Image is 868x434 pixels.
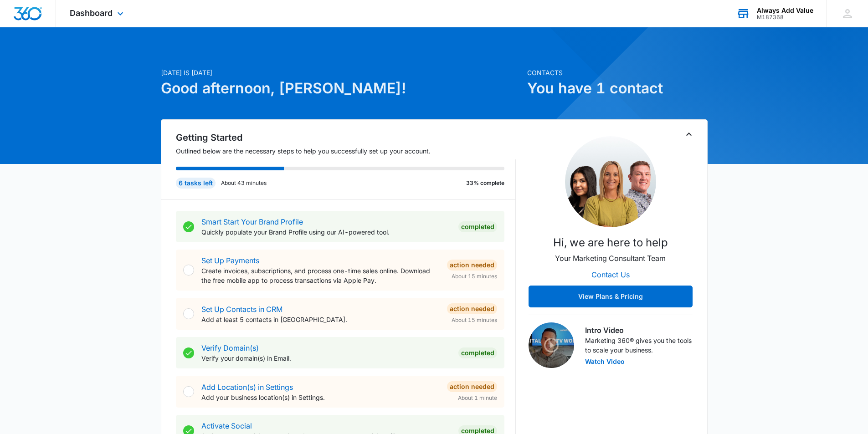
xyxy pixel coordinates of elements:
span: About 15 minutes [452,316,497,324]
p: Hi, we are here to help [553,235,668,251]
div: Completed [458,347,497,358]
div: Action Needed [447,303,497,314]
div: 6 tasks left [176,178,216,189]
a: Add Location(s) in Settings [201,383,293,392]
div: Completed [458,221,497,232]
p: 33% complete [466,179,504,187]
button: Watch Video [585,358,625,365]
img: Intro Video [529,322,574,368]
h1: Good afternoon, [PERSON_NAME]! [161,77,522,99]
div: account name [757,7,813,14]
p: About 43 minutes [221,179,267,187]
p: Contacts [527,68,708,77]
h1: You have 1 contact [527,77,708,99]
div: Action Needed [447,381,497,392]
button: Contact Us [582,264,639,286]
p: Create invoices, subscriptions, and process one-time sales online. Download the free mobile app t... [201,266,440,285]
span: About 15 minutes [452,272,497,281]
a: Activate Social [201,421,252,430]
p: Add at least 5 contacts in [GEOGRAPHIC_DATA]. [201,315,440,324]
p: Verify your domain(s) in Email. [201,353,451,363]
p: Outlined below are the necessary steps to help you successfully set up your account. [176,146,516,156]
a: Smart Start Your Brand Profile [201,217,303,226]
p: Marketing 360® gives you the tools to scale your business. [585,336,693,355]
h3: Intro Video [585,325,693,336]
button: View Plans & Pricing [529,286,693,307]
p: Quickly populate your Brand Profile using our AI-powered tool. [201,227,451,237]
a: Set Up Payments [201,256,259,265]
p: Add your business location(s) in Settings. [201,393,440,402]
p: Your Marketing Consultant Team [555,253,666,264]
span: About 1 minute [458,394,497,402]
div: Action Needed [447,260,497,271]
p: [DATE] is [DATE] [161,68,522,77]
div: account id [757,14,813,20]
a: Set Up Contacts in CRM [201,305,282,314]
a: Verify Domain(s) [201,343,259,352]
h2: Getting Started [176,131,516,144]
button: Toggle Collapse [683,129,694,140]
span: Dashboard [70,8,113,18]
